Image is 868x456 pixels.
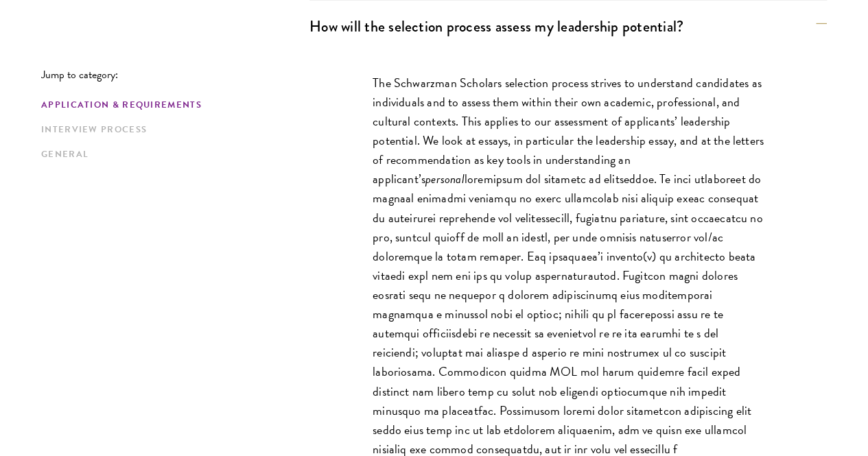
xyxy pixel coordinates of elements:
[41,69,309,81] p: Jump to category:
[41,123,301,137] a: Interview Process
[425,169,465,188] em: personal
[41,98,301,112] a: Application & Requirements
[41,147,301,162] a: General
[309,11,827,42] button: How will the selection process assess my leadership potential?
